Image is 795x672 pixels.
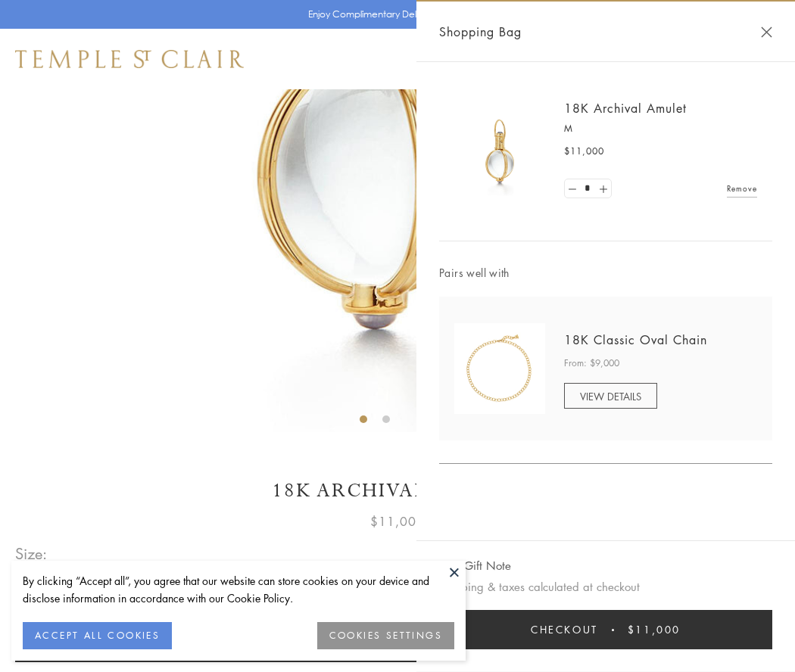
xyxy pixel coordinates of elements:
[308,7,480,22] p: Enjoy Complimentary Delivery & Returns
[439,22,522,42] span: Shopping Bag
[595,179,610,198] a: Set quantity to 2
[564,121,757,136] p: M
[531,621,598,638] span: Checkout
[15,478,780,504] h1: 18K Archival Amulet
[439,577,772,596] p: Shipping & taxes calculated at checkout
[23,572,454,607] div: By clicking “Accept all”, you agree that our website can store cookies on your device and disclos...
[564,331,707,348] a: 18K Classic Oval Chain
[370,512,425,531] span: $11,000
[454,323,545,414] img: N88865-OV18
[727,180,757,197] a: Remove
[564,356,619,371] span: From: $9,000
[439,610,772,649] button: Checkout $11,000
[439,264,772,282] span: Pairs well with
[15,541,48,566] span: Size:
[564,383,657,409] a: VIEW DETAILS
[454,106,545,197] img: 18K Archival Amulet
[580,389,641,403] span: VIEW DETAILS
[761,26,772,38] button: Close Shopping Bag
[317,622,454,649] button: COOKIES SETTINGS
[565,179,580,198] a: Set quantity to 0
[439,556,511,575] button: Add Gift Note
[564,100,687,117] a: 18K Archival Amulet
[564,144,604,159] span: $11,000
[15,50,244,68] img: Temple St. Clair
[628,621,681,638] span: $11,000
[23,622,172,649] button: ACCEPT ALL COOKIES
